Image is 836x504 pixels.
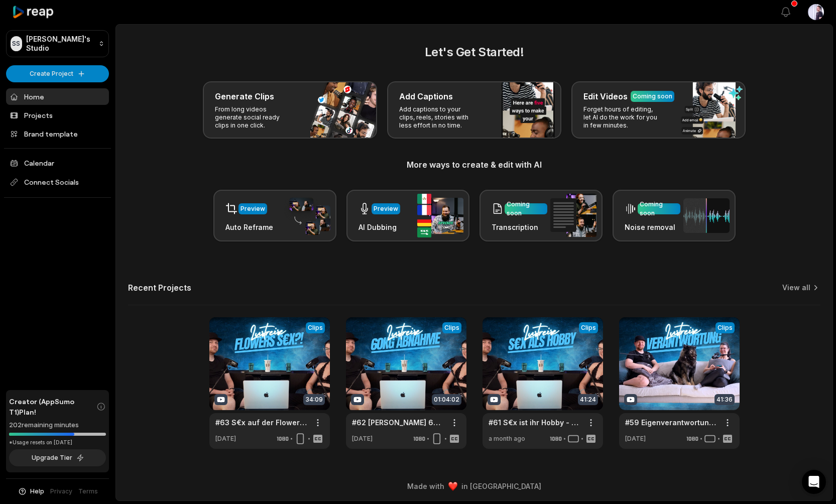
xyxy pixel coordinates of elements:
h3: Add Captions [399,90,453,102]
h3: Auto Reframe [225,222,273,232]
h3: More ways to create & edit with AI [128,159,820,171]
a: Calendar [6,155,109,171]
div: Coming soon [640,200,678,218]
span: Connect Socials [6,173,109,191]
a: View all [782,283,810,293]
a: #59 Eigenverantwortung - Wenn es einfacher ist die [PERSON_NAME] bei anderen zu suchen [625,417,718,428]
a: Projects [6,107,109,123]
p: [PERSON_NAME]'s Studio [26,35,94,53]
div: *Usage resets on [DATE] [9,439,106,446]
button: Help [18,487,44,496]
h3: Transcription [492,222,547,232]
div: 202 remaining minutes [9,420,106,430]
span: Creator (AppSumo T1) Plan! [9,396,96,417]
a: #61 S€x ist ihr Hobby - Warum wir unser Liebesleben wie einen Sport behandeln sollten [489,417,581,428]
h3: Generate Clips [215,90,274,102]
a: #62 [PERSON_NAME] 60Kg Gewichtsverlust nach Magen OP - Auswirkungen auf unsere Ehe, S€xleben uvm. [352,417,444,428]
h2: Let's Get Started! [128,43,820,61]
img: transcription.png [550,194,596,237]
button: Upgrade Tier [9,449,106,466]
h2: Recent Projects [128,283,191,293]
img: heart emoji [448,482,457,491]
p: Add captions to your clips, reels, stories with less effort in no time. [399,105,477,130]
img: auto_reframe.png [284,196,330,235]
div: Coming soon [633,92,672,101]
div: Made with in [GEOGRAPHIC_DATA] [125,481,823,491]
a: Home [6,88,109,105]
div: Open Intercom Messenger [802,470,826,494]
h3: AI Dubbing [359,222,400,232]
div: Coming soon [507,200,545,218]
span: Help [30,487,44,496]
a: Brand template [6,125,109,142]
a: Terms [78,487,98,496]
img: ai_dubbing.png [417,194,463,237]
p: From long videos generate social ready clips in one click. [215,105,293,130]
h3: Noise removal [625,222,680,232]
a: #63 S€x auf der Flowers & Bees? [215,417,308,428]
div: Preview [241,204,265,213]
button: Create Project [6,65,109,82]
p: Forget hours of editing, let AI do the work for you in few minutes. [583,105,661,130]
h3: Edit Videos [583,90,628,102]
div: Preview [374,204,398,213]
div: SS [11,36,22,51]
img: noise_removal.png [683,198,730,233]
a: Privacy [50,487,72,496]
